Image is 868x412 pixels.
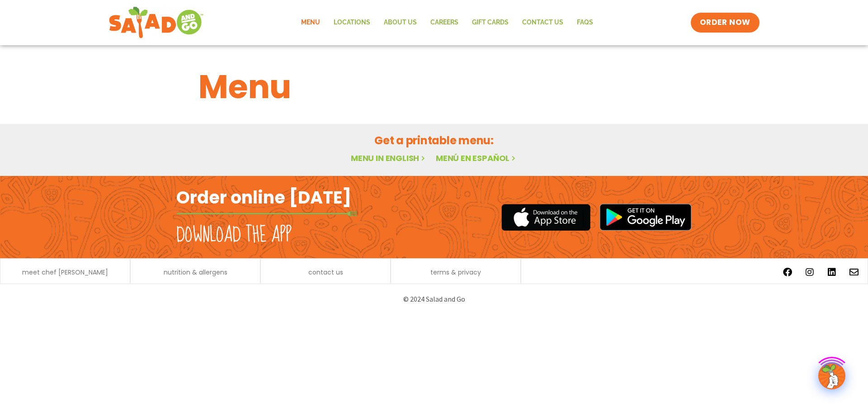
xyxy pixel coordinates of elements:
a: ORDER NOW [691,13,759,33]
img: new-SAG-logo-768×292 [108,5,204,41]
p: © 2024 Salad and Go [181,293,687,305]
a: GIFT CARDS [465,12,515,33]
a: contact us [308,269,343,275]
a: About Us [377,12,424,33]
a: terms & privacy [430,269,481,275]
h2: Order online [DATE] [176,186,351,208]
h2: Download the app [176,223,292,248]
a: Locations [327,12,377,33]
h2: Get a printable menu: [198,133,670,148]
img: google_play [599,204,692,231]
h1: Menu [198,62,670,111]
a: Menu [294,12,327,33]
a: FAQs [570,12,600,33]
a: Menu in English [351,152,427,164]
a: Menú en español [436,152,517,164]
a: meet chef [PERSON_NAME] [22,269,108,275]
img: fork [176,211,357,216]
nav: Menu [294,12,600,33]
a: Contact Us [515,12,570,33]
span: ORDER NOW [700,17,750,28]
a: Careers [424,12,465,33]
a: nutrition & allergens [164,269,227,275]
img: appstore [501,203,590,232]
